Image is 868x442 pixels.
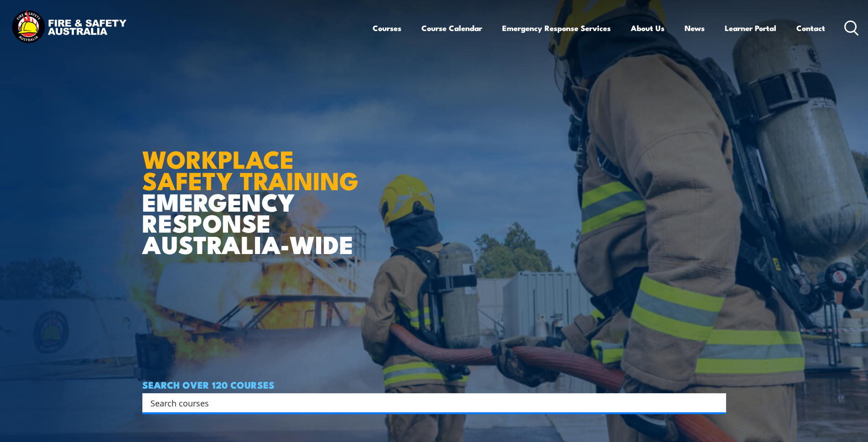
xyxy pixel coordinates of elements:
[421,16,482,40] a: Course Calendar
[142,139,359,198] strong: WORKPLACE SAFETY TRAINING
[631,16,665,40] a: About Us
[373,16,401,40] a: Courses
[725,16,776,40] a: Learner Portal
[685,16,705,40] a: News
[151,396,706,410] input: Search input
[796,16,825,40] a: Contact
[502,16,611,40] a: Emergency Response Services
[710,396,723,409] button: Search magnifier button
[142,380,726,390] h4: SEARCH OVER 120 COURSES
[152,396,708,409] form: Search form
[142,125,365,255] h1: EMERGENCY RESPONSE AUSTRALIA-WIDE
